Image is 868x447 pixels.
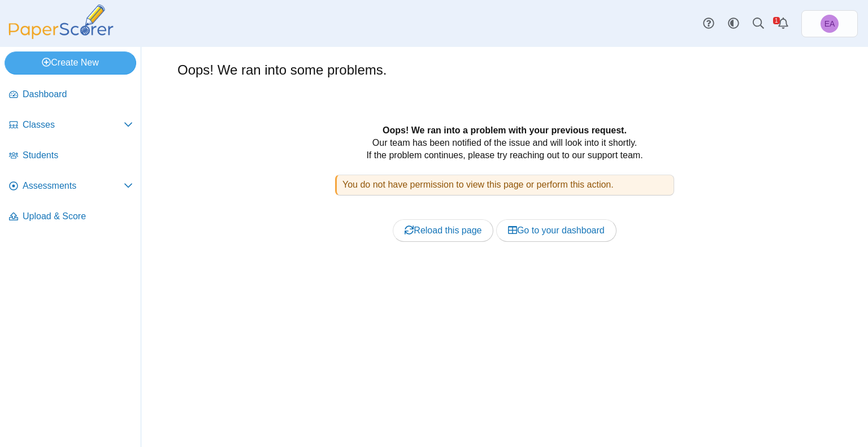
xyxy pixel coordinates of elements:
a: Alerts [771,11,796,36]
h1: Oops! We ran into some problems. [177,60,387,80]
span: Assessments [23,180,124,192]
a: Dashboard [5,81,137,109]
a: Students [5,142,137,170]
span: Enterprise Architecture [821,15,839,33]
a: PaperScorer [5,31,118,41]
a: Assessments [5,173,137,200]
span: Dashboard [23,88,133,101]
span: Enterprise Architecture [824,20,835,28]
b: Oops! We ran into a problem with your previous request. [383,125,627,135]
div: You do not have permission to view this page or perform this action. [335,175,674,195]
a: Upload & Score [5,203,137,231]
img: PaperScorer [5,5,118,39]
a: Enterprise Architecture [801,10,858,37]
div: Our team has been notified of the issue and will look into it shortly. If the problem continues, ... [214,124,796,268]
a: Reload this page [393,219,493,242]
span: Students [23,149,133,162]
a: Go to your dashboard [496,219,617,242]
a: Classes [5,112,137,139]
span: Classes [23,119,124,131]
a: Create New [5,51,136,74]
span: Upload & Score [23,210,133,223]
